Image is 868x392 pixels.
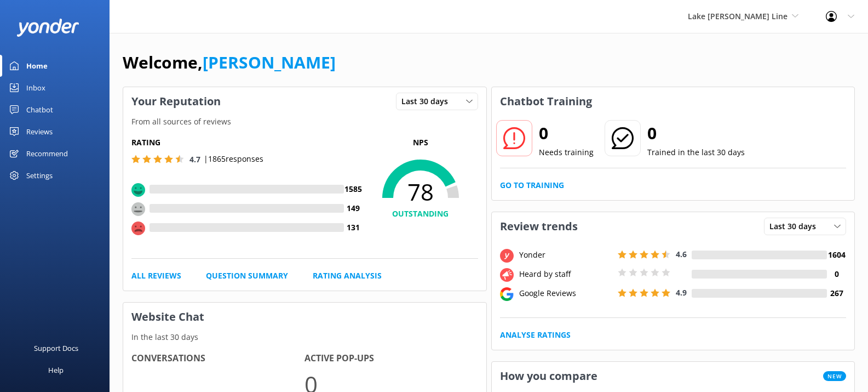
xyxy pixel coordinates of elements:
[827,249,846,261] h4: 1604
[500,179,564,191] a: Go to Training
[26,55,48,77] div: Home
[131,270,181,282] a: All Reviews
[676,249,687,259] span: 4.6
[363,178,478,206] span: 78
[516,287,615,299] div: Google Reviews
[492,212,586,241] h3: Review trends
[26,121,53,143] div: Reviews
[123,331,486,343] p: In the last 30 days
[34,337,78,359] div: Support Docs
[304,351,478,366] h4: Active Pop-ups
[516,268,615,280] div: Heard by staff
[203,51,336,73] a: [PERSON_NAME]
[48,359,64,381] div: Help
[539,146,594,158] p: Needs training
[823,371,846,381] span: New
[26,99,53,121] div: Chatbot
[26,77,45,99] div: Inbox
[401,95,455,107] span: Last 30 days
[647,120,745,146] h2: 0
[500,329,571,341] a: Analyse Ratings
[344,221,363,234] h4: 131
[344,183,363,195] h4: 1585
[26,143,68,164] div: Recommend
[123,49,336,76] h1: Welcome,
[344,202,363,214] h4: 149
[492,362,606,390] h3: How you compare
[539,120,594,146] h2: 0
[123,116,486,128] p: From all sources of reviews
[363,137,478,149] p: NPS
[131,137,363,149] h5: Rating
[688,11,787,21] span: Lake [PERSON_NAME] Line
[647,146,745,158] p: Trained in the last 30 days
[189,154,200,164] span: 4.7
[492,87,600,116] h3: Chatbot Training
[827,268,846,280] h4: 0
[123,303,486,331] h3: Website Chat
[516,249,615,261] div: Yonder
[26,164,53,186] div: Settings
[769,220,823,232] span: Last 30 days
[131,351,304,366] h4: Conversations
[313,270,382,282] a: Rating Analysis
[123,87,229,116] h3: Your Reputation
[16,19,79,37] img: yonder-white-logo.png
[827,287,846,299] h4: 267
[676,287,687,298] span: 4.9
[206,270,288,282] a: Question Summary
[363,208,478,220] h4: OUTSTANDING
[204,153,263,165] p: | 1865 responses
